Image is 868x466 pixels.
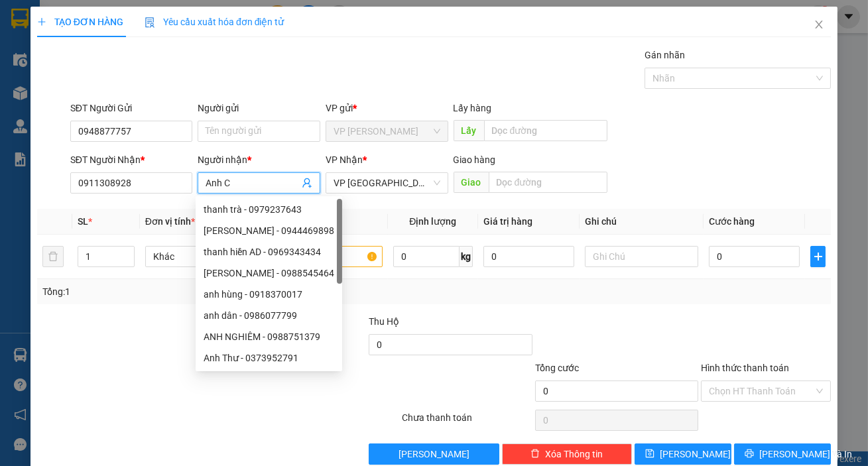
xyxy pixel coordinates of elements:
[78,216,88,227] span: SL
[454,103,492,113] span: Lấy hàng
[204,351,334,365] div: Anh Thư - 0373952791
[196,347,342,369] div: Anh Thư - 0373952791
[302,178,312,188] span: user-add
[460,246,473,267] span: kg
[369,316,399,327] span: Thu Hộ
[645,449,654,459] span: save
[204,287,334,302] div: anh hùng - 0918370017
[483,216,532,227] span: Giá trị hàng
[42,246,64,267] button: delete
[326,101,448,115] div: VP gửi
[334,121,440,141] span: VP Phan Thiết
[70,101,193,115] div: SĐT Người Gửi
[42,284,336,299] div: Tổng: 1
[75,56,174,70] text: PTT2510130056
[326,154,363,165] span: VP Nhận
[401,410,533,434] div: Chưa thanh toán
[545,447,603,461] span: Xóa Thông tin
[399,447,469,461] span: [PERSON_NAME]
[204,223,334,238] div: [PERSON_NAME] - 0944469898
[334,173,440,193] span: VP Đà Lạt
[454,154,496,165] span: Giao hàng
[198,101,320,115] div: Người gửi
[535,363,579,373] span: Tổng cước
[204,245,334,259] div: thanh hiền AD - 0969343434
[204,202,334,217] div: thanh trà - 0979237643
[116,78,238,105] div: Nhận: VP [GEOGRAPHIC_DATA]
[198,152,320,167] div: Người nhận
[800,7,837,44] button: Close
[734,443,831,465] button: printer[PERSON_NAME] và In
[635,443,731,465] button: save[PERSON_NAME]
[196,241,342,262] div: thanh hiền AD - 0969343434
[196,326,342,347] div: ANH NGHIÊM - 0988751379
[145,17,284,27] span: Yêu cầu xuất hóa đơn điện tử
[196,305,342,326] div: anh dân - 0986077799
[454,172,489,193] span: Giao
[580,209,704,235] th: Ghi chú
[196,262,342,284] div: THANH LINH - 0988545464
[70,152,193,167] div: SĐT Người Nhận
[814,19,824,30] span: close
[204,266,334,280] div: [PERSON_NAME] - 0988545464
[369,443,499,465] button: [PERSON_NAME]
[709,216,755,227] span: Cước hàng
[530,449,540,459] span: delete
[196,284,342,305] div: anh hùng - 0918370017
[484,120,608,141] input: Dọc đường
[660,447,731,461] span: [PERSON_NAME]
[701,363,789,373] label: Hình thức thanh toán
[483,246,574,267] input: 0
[37,17,46,27] span: plus
[811,251,825,262] span: plus
[759,447,852,461] span: [PERSON_NAME] và In
[585,246,698,267] input: Ghi Chú
[153,247,251,266] span: Khác
[489,172,608,193] input: Dọc đường
[745,449,754,459] span: printer
[145,216,195,227] span: Đơn vị tính
[454,120,484,141] span: Lấy
[645,50,685,60] label: Gán nhãn
[204,329,334,344] div: ANH NGHIÊM - 0988751379
[196,199,342,220] div: thanh trà - 0979237643
[196,220,342,241] div: Anh Phương - 0944469898
[810,246,826,267] button: plus
[10,78,109,105] div: Gửi: VP [PERSON_NAME]
[204,308,334,323] div: anh dân - 0986077799
[145,17,155,28] img: icon
[409,216,456,227] span: Định lượng
[37,17,123,27] span: TẠO ĐƠN HÀNG
[502,443,632,465] button: deleteXóa Thông tin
